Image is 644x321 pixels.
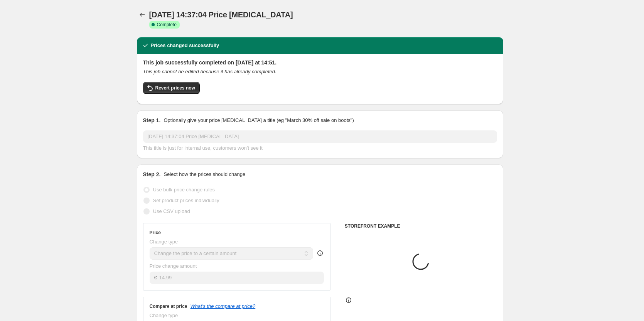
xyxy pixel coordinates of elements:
[164,171,245,178] p: Select how the prices should change
[316,249,324,257] div: help
[155,85,195,91] span: Revert prices now
[143,145,263,151] span: This title is just for internal use, customers won't see it
[143,59,497,66] h2: This job successfully completed on [DATE] at 14:51.
[143,130,497,143] input: 30% off holiday sale
[150,230,161,236] h3: Price
[149,10,293,19] span: [DATE] 14:37:04 Price [MEDICAL_DATA]
[153,198,219,203] span: Set product prices individually
[150,313,178,318] span: Change type
[159,272,324,284] input: 80.00
[150,263,197,269] span: Price change amount
[157,22,177,28] span: Complete
[345,223,497,229] h6: STOREFRONT EXAMPLE
[153,208,190,214] span: Use CSV upload
[143,171,161,178] h2: Step 2.
[151,42,219,49] h2: Prices changed successfully
[150,239,178,245] span: Change type
[137,9,148,20] button: Price change jobs
[153,187,215,193] span: Use bulk price change rules
[154,275,157,280] span: €
[164,117,354,124] p: Optionally give your price [MEDICAL_DATA] a title (eg "March 30% off sale on boots")
[191,303,256,309] button: What's the compare at price?
[143,82,200,94] button: Revert prices now
[143,117,161,124] h2: Step 1.
[143,69,276,74] i: This job cannot be edited because it has already completed.
[150,303,187,309] h3: Compare at price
